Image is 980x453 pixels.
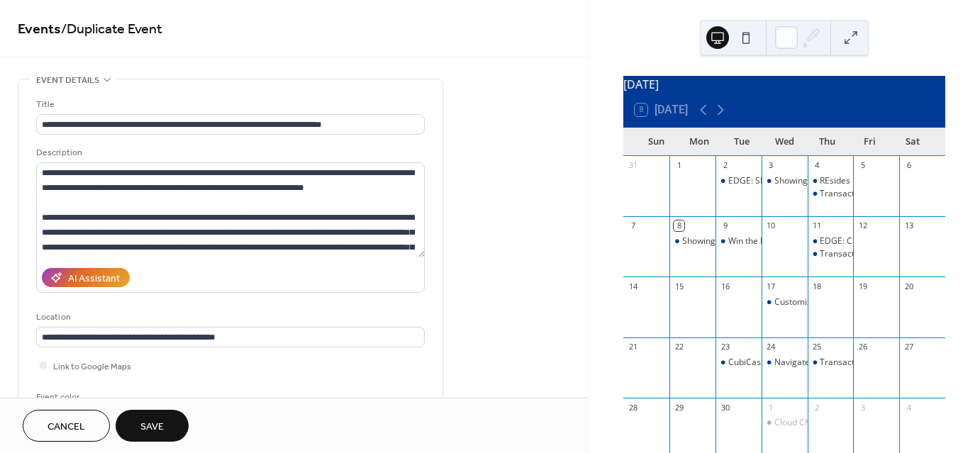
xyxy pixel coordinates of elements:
div: 21 [628,342,638,352]
div: Tue [720,128,763,156]
button: AI Assistant [42,268,130,287]
div: EDGE: CRM Marketing! [820,235,910,247]
div: 29 [674,402,684,413]
div: 26 [857,342,868,352]
div: AI Assistant [68,272,120,286]
div: 2 [812,402,823,413]
div: ShowingTime & Master Lock | Agent & Admin Training [669,235,715,247]
div: ShowingTime & Master Lock | Agent & Admin Training [682,235,898,247]
div: Sat [891,128,934,156]
a: Events [18,16,61,43]
div: Title [36,97,422,112]
div: TransactionDesk: Create a Purchase Transaction [808,248,854,260]
div: 1 [674,160,684,171]
div: 6 [903,160,914,171]
div: Sun [635,128,677,156]
div: 14 [628,281,638,291]
div: 24 [766,342,776,352]
div: CubiCasa: Learn to Create Free & Easy Floor Plans in Minutes! [728,357,971,369]
div: Event color [36,390,143,405]
div: 9 [720,220,730,231]
div: 16 [720,281,730,291]
div: Wed [763,128,806,156]
div: 4 [903,402,914,413]
div: 11 [812,220,823,231]
div: 25 [812,342,823,352]
div: 3 [857,402,868,413]
div: 8 [674,220,684,231]
div: Fri [848,128,891,156]
span: Link to Google Maps [53,359,131,374]
div: REsides Direct Listing Management Training [808,175,854,187]
button: Save [116,410,189,442]
div: CubiCasa: Learn to Create Free & Easy Floor Plans in Minutes! [715,357,762,369]
div: 12 [857,220,868,231]
div: Cloud CMA: Getting Started [762,417,808,429]
div: TransactionDesk Create a Listing Transaction [808,188,854,200]
div: TransactionDesk Authentisign Fundamentals [808,357,854,369]
div: Location [36,310,422,325]
div: 18 [812,281,823,291]
div: EDGE: SEO Marketing [715,175,762,187]
div: 22 [674,342,684,352]
div: Description [36,145,422,160]
div: 4 [812,160,823,171]
span: Save [140,420,164,435]
div: 3 [766,160,776,171]
div: EDGE: CRM Marketing! [808,235,854,247]
button: Cancel [23,410,110,442]
div: 15 [674,281,684,291]
div: 17 [766,281,776,291]
div: Customize Your Presentations With Cloud CMA [774,296,959,308]
div: 5 [857,160,868,171]
div: Mon [677,128,720,156]
div: [DATE] [623,76,945,93]
div: Win the Deal: Mastering Offer Manager for Smarter, Faster Real Estate Transactions [715,235,762,247]
div: 13 [903,220,914,231]
span: Event details [36,73,99,88]
div: 28 [628,402,638,413]
div: 23 [720,342,730,352]
span: / Duplicate Event [61,16,162,43]
div: EDGE: SEO Marketing [728,175,814,187]
div: Thu [806,128,848,156]
div: Customize Your Presentations With Cloud CMA [762,296,808,308]
div: 19 [857,281,868,291]
div: 7 [628,220,638,231]
div: 10 [766,220,776,231]
div: 27 [903,342,914,352]
div: 1 [766,402,776,413]
span: Cancel [48,420,85,435]
div: 31 [628,160,638,171]
div: 30 [720,402,730,413]
div: ShowingTime Webinar | Appointment Center [774,175,952,187]
div: Navigate Pre-Built Pages and Templates with Cloud CMA [762,357,808,369]
div: 20 [903,281,914,291]
div: Cloud CMA: Getting Started [774,417,883,429]
div: 2 [720,160,730,171]
div: ShowingTime Webinar | Appointment Center [762,175,808,187]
